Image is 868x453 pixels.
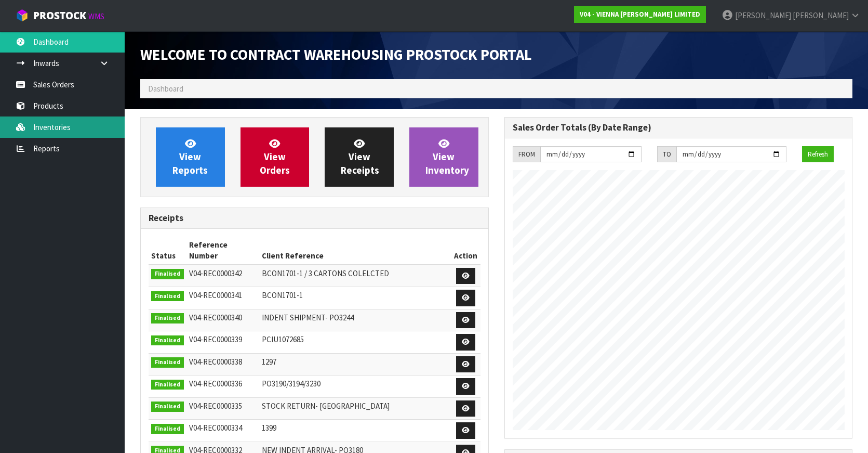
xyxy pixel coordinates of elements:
th: Status [149,237,186,265]
a: ViewReceipts [325,127,394,187]
span: View Reports [172,137,208,176]
span: V04-REC0000338 [189,357,242,367]
span: View Orders [260,137,290,176]
a: ViewOrders [241,127,310,187]
span: PO3190/3194/3230 [262,379,321,389]
a: ViewReports [156,127,225,187]
span: ProStock [33,9,86,22]
span: V04-REC0000339 [189,334,242,344]
span: V04-REC0000335 [189,401,242,411]
th: Client Reference [259,237,452,265]
img: cube-alt.png [16,9,29,22]
th: Action [451,237,480,265]
span: V04-REC0000340 [189,313,242,322]
span: BCON1701-1 / 3 CARTONS COLELCTED [262,268,389,278]
span: View Inventory [425,137,469,176]
span: V04-REC0000336 [189,379,242,389]
span: 1297 [262,357,276,367]
span: V04-REC0000334 [189,423,242,433]
span: Finalised [151,291,184,302]
h3: Sales Order Totals (By Date Range) [513,123,845,133]
span: Finalised [151,357,184,368]
span: INDENT SHIPMENT- PO3244 [262,313,354,322]
span: Finalised [151,313,184,323]
span: V04-REC0000342 [189,268,242,278]
span: [PERSON_NAME] [735,10,791,20]
span: [PERSON_NAME] [793,10,849,20]
small: WMS [88,11,104,21]
span: Dashboard [148,84,183,94]
span: Finalised [151,380,184,390]
span: View Receipts [341,137,379,176]
button: Refresh [802,146,834,163]
div: FROM [513,146,540,163]
span: V04-REC0000341 [189,290,242,300]
span: Finalised [151,335,184,346]
span: STOCK RETURN- [GEOGRAPHIC_DATA] [262,401,390,411]
strong: V04 - VIENNA [PERSON_NAME] LIMITED [580,10,700,19]
span: Finalised [151,269,184,279]
th: Reference Number [186,237,259,265]
span: 1399 [262,423,276,433]
a: ViewInventory [409,127,478,187]
span: Finalised [151,424,184,434]
span: BCON1701-1 [262,290,303,300]
span: PCIU1072685 [262,334,304,344]
span: Welcome to Contract Warehousing ProStock Portal [140,45,532,64]
span: Finalised [151,402,184,412]
h3: Receipts [149,213,480,223]
div: TO [657,146,676,163]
